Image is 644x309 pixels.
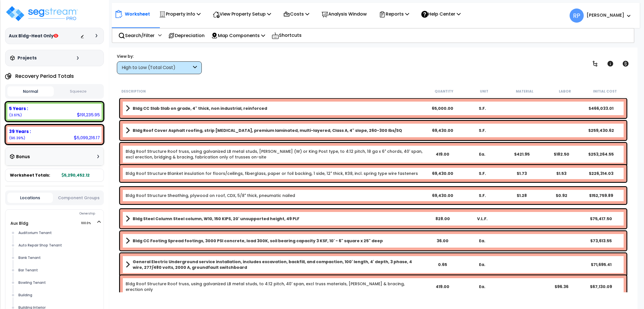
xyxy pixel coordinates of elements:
[17,279,101,286] div: Bowling Tenant
[118,32,154,39] p: Search/Filter
[542,151,581,157] div: $182.50
[321,10,367,18] p: Analysis Window
[542,171,581,176] div: $1.53
[168,32,205,39] p: Depreciation
[581,128,621,133] div: $259,430.62
[435,89,453,94] small: Quantity
[9,113,22,117] small: (3.61%)
[593,89,617,94] small: Initial Cost
[10,220,28,226] a: Aux Bldg 100.0%
[581,106,621,111] div: $466,033.01
[463,284,502,289] div: Ea.
[74,135,100,141] div: 5,099,216.17
[17,229,101,236] div: Auditorium Tenant
[423,262,463,267] div: 0.65
[9,106,28,111] b: 5 Years :
[121,89,146,94] small: Description
[581,193,621,198] div: $152,759.89
[269,29,305,42] div: Shortcuts
[117,53,202,59] div: View by:
[56,195,101,201] button: Component Groups
[133,128,402,133] b: Bldg Roof Cover Asphalt roofing, strip [MEDICAL_DATA], premium laminated, multi-layered, Class A,...
[423,128,463,133] div: 69,430.00
[587,12,624,18] b: [PERSON_NAME]
[125,10,150,18] p: Worksheet
[502,193,542,198] div: $1.28
[581,262,621,267] div: $71,695.41
[126,104,423,112] a: Assembly Title
[581,151,621,157] div: $253,264.55
[133,106,267,111] b: Bldg CC Slab Slab on grade, 4" thick, non industrial, reinforced
[5,5,79,22] img: logo_pro_r.png
[379,10,409,18] p: Reports
[17,267,101,274] div: Bar Tenant
[16,154,30,159] h3: Bonus
[133,259,423,270] b: General Electric Underground service installation, includes excavation, backfill, and compaction,...
[10,172,50,178] span: Worksheet Totals:
[126,149,423,160] a: Individual Item
[581,171,621,176] div: $226,314.03
[502,151,542,157] div: $421.95
[18,55,37,61] h3: Projects
[126,237,423,245] a: Assembly Title
[423,193,463,198] div: 69,430.00
[17,242,101,249] div: Auto Repair Shop Tenant
[570,8,584,23] span: RP
[7,86,54,96] button: Normal
[122,65,192,71] div: High to Low (Total Cost)
[423,216,463,222] div: 828.00
[126,193,295,198] a: Individual Item
[211,32,265,39] p: Map Components
[17,292,101,299] div: Building
[423,284,463,289] div: 419.00
[126,259,423,270] a: Assembly Title
[272,31,302,40] p: Shortcuts
[581,284,621,289] div: $67,130.09
[463,262,502,267] div: Ea.
[423,151,463,157] div: 419.00
[463,193,502,198] div: S.F.
[126,171,418,176] a: Individual Item
[9,33,58,39] h3: Aux Bldg-Heat Only
[283,10,309,18] p: Costs
[421,10,461,18] p: Help Center
[463,238,502,244] div: Ea.
[480,89,488,94] small: Unit
[423,106,463,111] div: 65,000.00
[77,112,100,118] div: 191,235.95
[581,216,621,222] div: $75,417.50
[463,106,502,111] div: S.F.
[542,284,581,289] div: $96.36
[133,216,299,222] b: Bldg Steel Column Steel column, W10, 150 KIPS, 20' unsupported height, 49 PLF
[165,29,208,42] div: Depreciation
[423,238,463,244] div: 36.00
[17,254,101,261] div: Bank Tenant
[7,193,53,203] button: Locations
[9,136,25,140] small: (96.39%)
[463,216,502,222] div: V.L.F.
[126,215,423,223] a: Assembly Title
[9,128,31,134] b: 39 Years :
[159,10,201,18] p: Property Info
[542,193,581,198] div: $0.92
[581,238,621,244] div: $73,613.55
[133,238,383,244] b: Bldg CC Footing Spread footings, 3000 PSI concrete, load 300K, soil bearing capacity 3 KSF, 10' -...
[463,151,502,157] div: Ea.
[516,89,533,94] small: Material
[126,281,423,292] a: Individual Item
[502,171,542,176] div: $1.73
[126,126,423,134] a: Assembly Title
[62,172,90,178] b: 5,290,452.12
[559,89,571,94] small: Labor
[463,128,502,133] div: S.F.
[463,171,502,176] div: S.F.
[15,73,74,79] h4: Recovery Period Totals
[17,210,104,217] div: Ownership
[81,220,96,227] span: 100.0%
[423,171,463,176] div: 69,430.00
[55,87,102,96] button: Squeeze
[213,10,271,18] p: View Property Setup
